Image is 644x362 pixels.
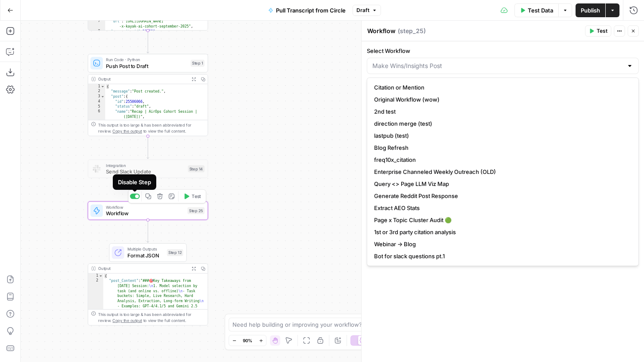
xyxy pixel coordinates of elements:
[118,178,151,186] div: Disable Step
[147,220,149,242] g: Edge from step_25 to step_12
[180,191,204,201] button: Test
[374,192,628,200] span: Generate Reddit Post Response
[88,104,105,109] div: 5
[88,29,105,34] div: 8
[374,240,628,248] span: Webinar -> Blog
[374,167,628,176] span: Enterprise Channeled Weekly Outreach (OLD)
[243,337,252,344] span: 90%
[514,3,558,17] button: Test Data
[98,311,204,324] div: This output is too large & has been abbreviated for review. to view the full content.
[112,318,142,323] span: Copy the output
[276,6,346,15] span: Pull Transcript from Circle
[88,94,105,99] div: 3
[88,273,103,278] div: 1
[374,155,628,164] span: freq10x_citation
[597,27,607,35] span: Test
[106,162,185,168] span: Integration
[398,27,426,35] span: ( step_25 )
[98,266,187,272] div: Output
[88,84,105,89] div: 1
[528,6,553,15] span: Test Data
[356,6,369,14] span: Draft
[106,210,184,217] span: Workflow
[367,27,396,35] textarea: Workflow
[367,46,639,55] label: Select Workflow
[112,129,142,133] span: Copy the output
[101,84,105,89] span: Toggle code folding, rows 1 through 21
[188,165,204,172] div: Step 14
[88,243,208,325] div: Multiple OutputsFormat JSONStep 12Output{ "post_Content":"###🎯Key Takeaways from [DATE] Session:\...
[374,131,628,140] span: lastpub (test)
[88,159,208,178] div: IntegrationSend Slack UpdateStep 14
[353,5,381,16] button: Draft
[88,109,105,119] div: 6
[106,56,187,62] span: Run Code · Python
[374,204,628,212] span: Extract AEO Stats
[101,94,105,99] span: Toggle code folding, rows 3 through 20
[88,19,105,29] div: 7
[106,62,187,70] span: Push Post to Draft
[374,252,628,260] span: Bot for slack questions pt.1
[374,216,628,224] span: Page x Topic Cluster Audit 🟢
[147,31,149,53] g: Edge from step_24 to step_1
[98,122,204,134] div: This output is too large & has been abbreviated for review. to view the full content.
[88,54,208,136] div: Run Code · PythonPush Post to DraftStep 1Output{ "message":"Post created.", "post":{ "id":2550606...
[374,179,628,188] span: Query <> Page LLM Viz Map
[93,165,101,173] img: Slack-mark-RGB.png
[106,167,185,175] span: Send Slack Update
[374,119,628,128] span: direction merge (test)
[581,6,600,15] span: Publish
[374,107,628,116] span: 2nd test
[374,95,628,104] span: Original Workflow (wow)
[576,3,605,17] button: Publish
[374,228,628,236] span: 1st or 3rd party citation analysis
[127,246,164,252] span: Multiple Outputs
[88,89,105,94] div: 2
[374,83,628,92] span: Citation or Mention
[88,99,105,105] div: 4
[188,207,205,214] div: Step 25
[372,62,623,70] input: Make Wins/Insights Post
[98,76,187,82] div: Output
[263,3,351,17] button: Pull Transcript from Circle
[192,193,201,200] span: Test
[88,201,208,220] div: WorkflowWorkflowStep 25Test
[585,25,611,37] button: Test
[374,143,628,152] span: Blog Refresh
[191,60,204,67] div: Step 1
[147,136,149,158] g: Edge from step_1 to step_14
[99,273,103,278] span: Toggle code folding, rows 1 through 3
[106,204,184,210] span: Workflow
[167,249,183,256] div: Step 12
[127,251,164,259] span: Format JSON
